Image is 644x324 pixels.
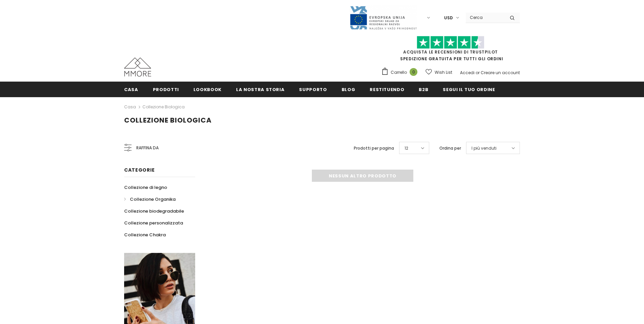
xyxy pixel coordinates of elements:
span: Restituendo [370,86,404,93]
a: Blog [342,82,355,97]
label: Ordina per [439,145,461,152]
a: Collezione di legno [124,181,167,193]
a: Collezione Organika [124,193,176,205]
a: Acquista le recensioni di TrustPilot [403,49,498,55]
span: Carrello [391,69,407,76]
span: Segui il tuo ordine [443,86,495,93]
a: Collezione Chakra [124,229,166,241]
label: Prodotti per pagina [354,145,394,152]
span: or [476,70,480,75]
a: Accedi [460,70,475,75]
span: Lookbook [193,86,222,93]
span: Casa [124,86,138,93]
a: Collezione biologica [142,104,185,110]
span: 0 [410,68,417,76]
a: Collezione biodegradabile [124,205,184,217]
span: Collezione Organika [130,196,176,202]
span: Collezione personalizzata [124,220,183,226]
a: Restituendo [370,82,404,97]
a: Prodotti [153,82,179,97]
span: Prodotti [153,86,179,93]
a: Creare un account [481,70,520,75]
span: Raffina da [136,144,159,152]
span: SPEDIZIONE GRATUITA PER TUTTI GLI ORDINI [381,39,520,62]
span: 12 [405,145,408,152]
span: Collezione biodegradabile [124,208,184,214]
img: Fidati di Pilot Stars [417,36,484,49]
a: Casa [124,103,136,111]
span: Collezione di legno [124,184,167,191]
span: Categorie [124,167,155,173]
span: Collezione biologica [124,115,212,125]
span: Wish List [435,69,452,76]
input: Search Site [466,13,505,22]
span: La nostra storia [236,86,284,93]
a: Collezione personalizzata [124,217,183,229]
a: La nostra storia [236,82,284,97]
a: B2B [419,82,428,97]
a: Casa [124,82,138,97]
span: B2B [419,86,428,93]
a: Carrello 0 [381,67,421,78]
span: supporto [299,86,327,93]
span: Collezione Chakra [124,232,166,238]
span: Blog [342,86,355,93]
a: Wish List [425,66,452,78]
a: Lookbook [193,82,222,97]
img: Javni Razpis [349,5,417,30]
a: supporto [299,82,327,97]
img: Casi MMORE [124,58,151,77]
span: I più venduti [471,145,497,152]
a: Javni Razpis [349,15,417,20]
a: Segui il tuo ordine [443,82,495,97]
span: USD [444,15,453,21]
